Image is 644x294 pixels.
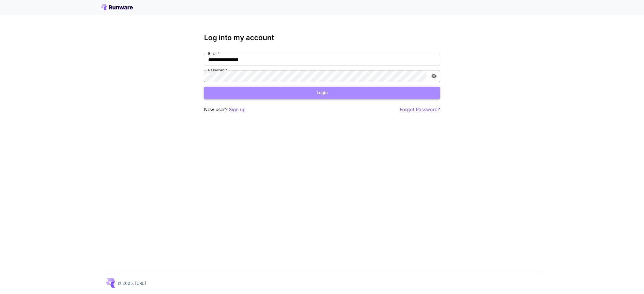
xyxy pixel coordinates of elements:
p: © 2025, [URL] [117,280,146,286]
button: toggle password visibility [429,71,439,81]
p: New user? [204,106,246,113]
button: Sign up [229,106,246,113]
button: Login [204,87,440,99]
label: Password [208,68,227,73]
button: Forgot Password? [400,106,440,113]
h3: Log into my account [204,34,440,42]
label: Email [208,51,220,56]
